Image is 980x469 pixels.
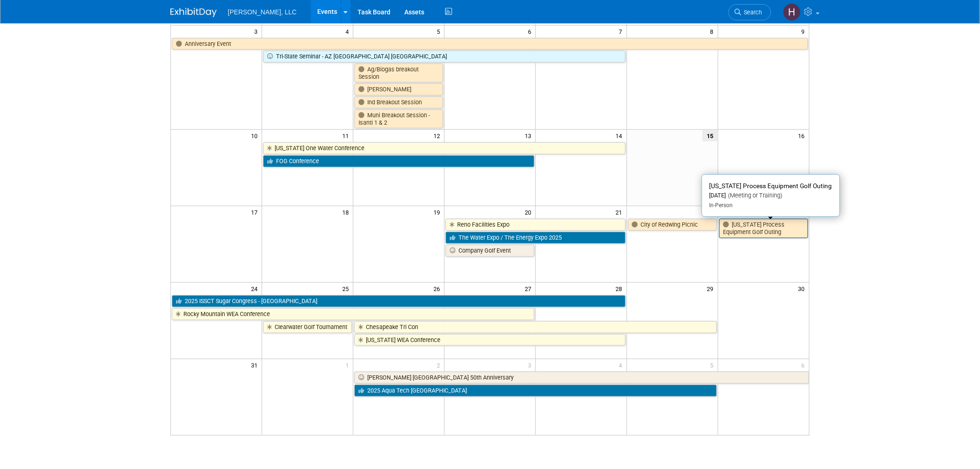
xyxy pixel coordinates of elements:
span: 4 [618,359,627,371]
a: Anniversary Event [172,38,808,50]
a: Reno Facilities Expo [446,219,626,231]
a: FOG Conference [263,155,534,167]
a: [PERSON_NAME] [GEOGRAPHIC_DATA] 50th Anniversary [354,372,809,384]
span: [US_STATE] Process Equipment Golf Outing [710,182,832,190]
a: Rocky Mountain WEA Conference [172,308,534,320]
span: 31 [250,359,262,371]
span: 10 [250,130,262,141]
span: 5 [710,359,718,371]
span: 30 [798,283,809,294]
span: In-Person [710,202,733,209]
span: 26 [433,283,444,294]
span: 12 [433,130,444,141]
a: Muni Breakout Session - Isanti 1 & 2 [354,109,443,128]
img: ExhibitDay [170,8,217,17]
span: 4 [345,25,353,37]
span: 8 [710,25,718,37]
span: 9 [801,25,809,37]
a: [PERSON_NAME] [354,83,443,95]
img: Hannah Mulholland [783,3,801,21]
a: [US_STATE] One Water Conference [263,142,625,154]
span: 24 [250,283,262,294]
span: 5 [436,25,444,37]
a: Ind Breakout Session [354,96,443,108]
a: [US_STATE] WEA Conference [354,334,626,346]
span: 7 [618,25,627,37]
span: 19 [433,206,444,218]
span: 13 [524,130,535,141]
span: 15 [703,130,718,141]
a: Clearwater Golf Tournament [263,321,352,333]
span: 17 [250,206,262,218]
span: 20 [524,206,535,218]
span: 3 [253,25,262,37]
span: 18 [341,206,353,218]
a: Ag/Biogas breakout Session [354,63,443,82]
span: 14 [615,130,627,141]
span: 1 [345,359,353,371]
span: 28 [615,283,627,294]
span: 29 [706,283,718,294]
a: Search [729,4,771,20]
a: [US_STATE] Process Equipment Golf Outing [719,219,808,238]
span: 6 [801,359,809,371]
span: 3 [527,359,535,371]
a: 2025 ISSCT Sugar Congress - [GEOGRAPHIC_DATA] [172,295,626,307]
a: City of Redwing Picnic [628,219,717,231]
div: [DATE] [710,192,832,200]
a: Chesapeake Tri Con [354,321,716,333]
a: The Water Expo / The Energy Expo 2025 [446,232,626,244]
span: 6 [527,25,535,37]
a: Tri-State Seminar - AZ [GEOGRAPHIC_DATA] [GEOGRAPHIC_DATA] [263,51,625,63]
span: 25 [341,283,353,294]
span: [PERSON_NAME], LLC [228,8,297,16]
span: Search [741,9,762,16]
span: 2 [436,359,444,371]
span: 11 [341,130,353,141]
span: 27 [524,283,535,294]
a: 2025 Aqua Tech [GEOGRAPHIC_DATA] [354,385,716,397]
span: (Meeting or Training) [726,192,783,199]
a: Company Golf Event [446,245,534,257]
span: 21 [615,206,627,218]
span: 16 [798,130,809,141]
